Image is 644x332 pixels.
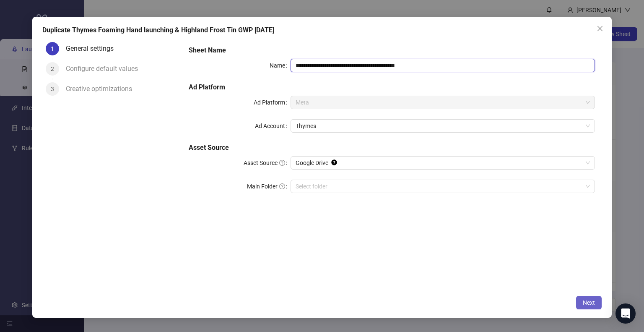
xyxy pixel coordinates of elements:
[66,62,145,76] div: Configure default values
[279,183,285,189] span: question-circle
[330,159,338,166] div: Tooltip anchor
[615,303,636,324] div: Open Intercom Messenger
[576,296,602,309] button: Next
[51,86,54,92] span: 3
[296,96,590,109] span: Meta
[279,160,285,166] span: question-circle
[593,22,607,35] button: Close
[583,299,595,306] span: Next
[189,45,595,55] h5: Sheet Name
[66,82,139,96] div: Creative optimizations
[189,143,595,153] h5: Asset Source
[254,96,291,109] label: Ad Platform
[42,25,602,35] div: Duplicate Thymes Foaming Hand launching & Highland Frost Tin GWP [DATE]
[244,156,291,170] label: Asset Source
[296,120,590,132] span: Thymes
[255,119,291,133] label: Ad Account
[597,25,603,32] span: close
[51,45,54,52] span: 1
[270,59,291,72] label: Name
[51,65,54,72] span: 2
[189,82,595,92] h5: Ad Platform
[296,157,590,169] span: Google Drive
[291,59,595,72] input: Name
[247,180,291,193] label: Main Folder
[66,42,120,55] div: General settings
